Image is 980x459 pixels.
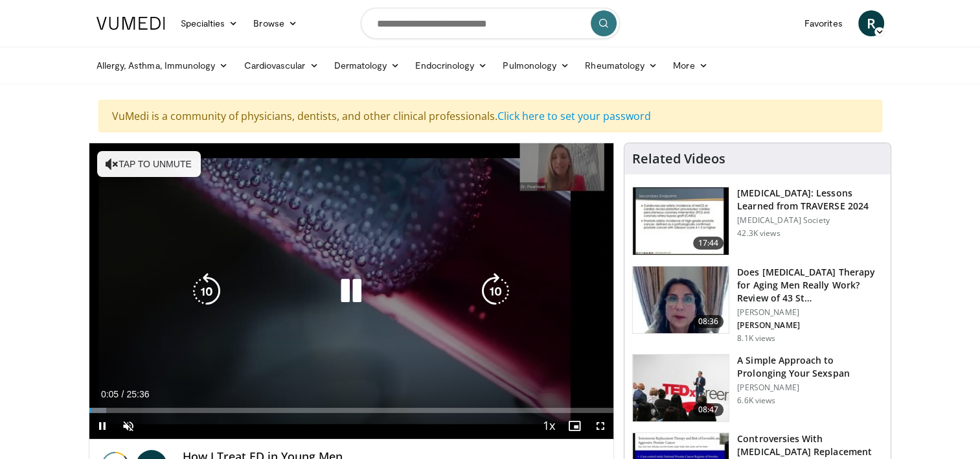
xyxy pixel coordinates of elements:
[497,109,651,123] a: Click here to set your password
[737,187,883,213] h3: [MEDICAL_DATA]: Lessons Learned from TRAVERSE 2024
[562,413,587,439] button: Enable picture-in-picture mode
[737,228,780,239] p: 42.3K views
[693,237,724,250] span: 17:44
[101,389,119,399] span: 0:05
[98,100,882,132] div: VuMedi is a community of physicians, dentists, and other clinical professionals.
[587,413,613,439] button: Fullscreen
[797,10,850,36] a: Favorites
[737,354,883,380] h3: A Simple Approach to Prolonging Your Sexspan
[89,413,115,439] button: Pause
[737,307,883,318] p: [PERSON_NAME]
[665,53,715,78] a: More
[122,389,124,399] span: /
[633,187,729,255] img: 1317c62a-2f0d-4360-bee0-b1bff80fed3c.150x105_q85_crop-smart_upscale.jpg
[632,151,725,167] h4: Related Videos
[693,315,724,328] span: 08:36
[737,383,883,393] p: [PERSON_NAME]
[326,53,408,78] a: Dermatology
[245,10,305,36] a: Browse
[236,53,326,78] a: Cardiovascular
[858,10,884,36] a: R
[115,413,141,439] button: Unmute
[407,53,495,78] a: Endocrinology
[737,395,775,406] p: 6.6K views
[633,266,729,334] img: 4d4bce34-7cbb-4531-8d0c-5308a71d9d6c.150x105_q85_crop-smart_upscale.jpg
[632,354,883,423] a: 08:47 A Simple Approach to Prolonging Your Sexspan [PERSON_NAME] 6.6K views
[89,143,614,440] video-js: Video Player
[495,53,577,78] a: Pulmonology
[536,413,562,439] button: Playback Rate
[632,187,883,255] a: 17:44 [MEDICAL_DATA]: Lessons Learned from TRAVERSE 2024 [MEDICAL_DATA] Society 42.3K views
[737,266,883,305] h3: Does [MEDICAL_DATA] Therapy for Aging Men Really Work? Review of 43 St…
[632,266,883,344] a: 08:36 Does [MEDICAL_DATA] Therapy for Aging Men Really Work? Review of 43 St… [PERSON_NAME] [PERS...
[693,403,724,416] span: 08:47
[737,333,775,344] p: 8.1K views
[173,10,246,36] a: Specialties
[89,408,614,413] div: Progress Bar
[361,8,620,39] input: Search topics, interventions
[97,151,201,177] button: Tap to unmute
[737,215,883,226] p: [MEDICAL_DATA] Society
[97,17,165,30] img: VuMedi Logo
[577,53,665,78] a: Rheumatology
[737,320,883,331] p: [PERSON_NAME]
[126,389,149,399] span: 25:36
[89,53,236,78] a: Allergy, Asthma, Immunology
[633,355,729,422] img: c4bd4661-e278-4c34-863c-57c104f39734.150x105_q85_crop-smart_upscale.jpg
